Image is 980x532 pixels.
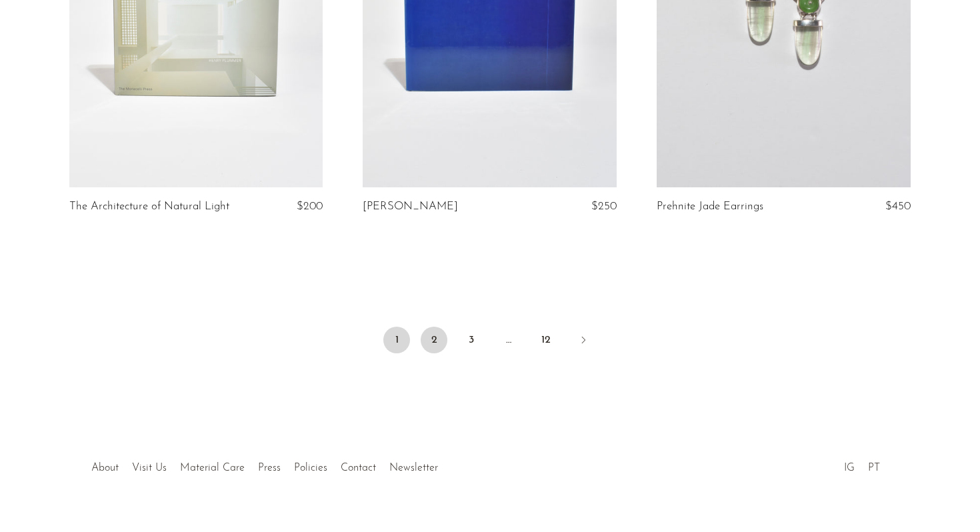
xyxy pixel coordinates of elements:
[657,201,763,213] a: Prehnite Jade Earrings
[341,463,376,473] a: Contact
[844,463,855,473] a: IG
[294,463,327,473] a: Policies
[421,327,447,353] a: 2
[132,463,167,473] a: Visit Us
[180,463,245,473] a: Material Care
[570,327,597,356] a: Next
[885,201,911,212] span: $450
[363,201,458,213] a: [PERSON_NAME]
[458,327,485,353] a: 3
[69,201,229,213] a: The Architecture of Natural Light
[85,452,445,477] ul: Quick links
[383,327,410,353] span: 1
[91,463,119,473] a: About
[533,327,559,353] a: 12
[297,201,323,212] span: $200
[868,463,880,473] a: PT
[837,452,887,477] ul: Social Medias
[495,327,522,353] span: …
[258,463,281,473] a: Press
[591,201,617,212] span: $250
